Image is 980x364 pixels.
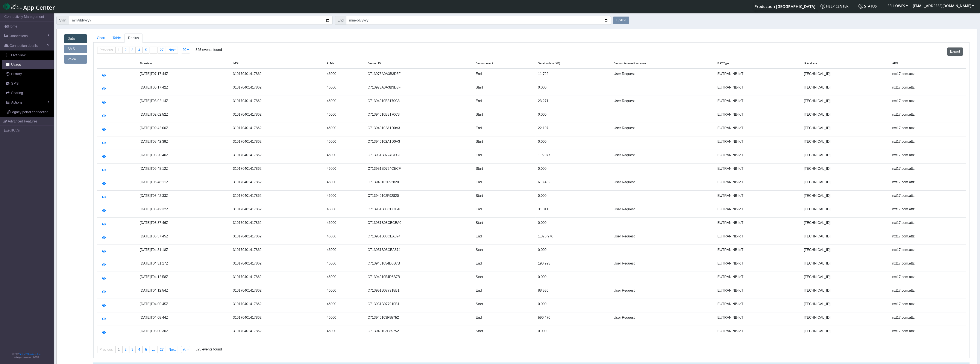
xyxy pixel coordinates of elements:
td: 190.995 [536,258,611,272]
td: 310170401417862 [230,164,324,177]
td: 46000 [324,312,365,326]
span: APN [892,62,898,65]
td: C713951B0724CECF [365,150,473,164]
td: [TECHNICAL_ID] [801,272,890,285]
span: Status [859,4,877,9]
td: User Request [611,231,715,245]
span: Overview [11,53,26,57]
td: Start [473,191,536,204]
td: [DATE]T03:02:14Z [137,96,230,109]
span: 5 [145,48,147,52]
td: 0.000 [536,326,611,340]
td: End [473,96,536,109]
td: 46000 [324,109,365,123]
td: EUTRAN NB-IoT [715,245,801,258]
td: 46000 [324,218,365,231]
span: Connections [9,34,28,39]
td: [TECHNICAL_ID] [801,191,890,204]
td: User Request [611,258,715,272]
td: EUTRAN NB-IoT [715,136,801,150]
span: Session ID [368,62,381,65]
td: EUTRAN NB-IoT [715,109,801,123]
td: [DATE]T08:42:39Z [137,136,230,150]
span: 20 [182,347,186,351]
span: Connection details [9,43,38,48]
td: C713951B08CEA374 [365,245,473,258]
button: 20 [181,346,190,353]
td: 46000 [324,285,365,299]
td: nxt17.com.attz [890,109,966,123]
td: nxt17.com.attz [890,204,966,218]
td: End [473,285,536,299]
td: [TECHNICAL_ID] [801,299,890,312]
td: nxt17.com.attz [890,218,966,231]
td: nxt17.com.attz [890,245,966,258]
td: [DATE]T07:17:44Z [137,69,230,82]
td: 310170401417862 [230,96,324,109]
td: 310170401417862 [230,150,324,164]
td: [DATE]T09:42:00Z [137,123,230,136]
td: nxt17.com.attz [890,150,966,164]
button: FELLOWES [885,2,910,10]
td: 310170401417862 [230,285,324,299]
td: [DATE]T06:17:42Z [137,82,230,96]
span: 3 [132,348,133,351]
span: Previous [100,348,113,351]
td: [TECHNICAL_ID] [801,326,890,340]
a: SMS [2,79,54,88]
td: C713940102F92820 [365,177,473,191]
td: 46000 [324,123,365,136]
td: EUTRAN NB-IoT [715,272,801,285]
a: App Center [3,2,54,11]
td: 310170401417862 [230,231,324,245]
a: Status [857,2,885,11]
td: 46000 [324,299,365,312]
span: RAT Type [718,62,729,65]
td: 23.271 [536,96,611,109]
span: Table [113,36,121,40]
td: C713951B08CECEA0 [365,204,473,218]
span: 2 [125,348,127,351]
td: C713975A0A3B3D5F [365,82,473,96]
span: Production-[GEOGRAPHIC_DATA] [755,4,816,9]
td: End [473,204,536,218]
span: 27 [160,348,164,351]
td: nxt17.com.attz [890,326,966,340]
span: Advanced Features [8,119,38,124]
td: 0.000 [536,191,611,204]
td: 116.077 [536,150,611,164]
td: EUTRAN NB-IoT [715,150,801,164]
td: C713951B0724CECF [365,164,473,177]
span: Session termination cause [614,62,646,65]
td: [TECHNICAL_ID] [801,177,890,191]
img: logo-telit-cinterion-gw-new.png [3,3,21,10]
td: 310170401417862 [230,177,324,191]
span: Usage [11,63,21,66]
td: 0.000 [536,82,611,96]
td: nxt17.com.attz [890,312,966,326]
td: EUTRAN NB-IoT [715,299,801,312]
td: [DATE]T04:05:45Z [137,299,230,312]
td: EUTRAN NB-IoT [715,218,801,231]
span: 525 events found [196,347,222,359]
td: User Request [611,177,715,191]
td: C713975A0A3B3D5F [365,69,473,82]
td: C713951B08CECEA0 [365,218,473,231]
td: 46000 [324,326,365,340]
a: Sharing [2,88,54,98]
td: [TECHNICAL_ID] [801,96,890,109]
span: Legacy portal connection [10,110,49,114]
a: Overview [2,50,54,60]
span: 1 [118,48,120,52]
td: EUTRAN NB-IoT [715,177,801,191]
td: 613.482 [536,177,611,191]
td: nxt17.com.attz [890,82,966,96]
span: Chart [97,36,105,40]
td: nxt17.com.attz [890,69,966,82]
td: nxt17.com.attz [890,272,966,285]
td: C713940102F92820 [365,191,473,204]
td: [TECHNICAL_ID] [801,218,890,231]
td: EUTRAN NB-IoT [715,258,801,272]
td: EUTRAN NB-IoT [715,123,801,136]
td: 310170401417862 [230,69,324,82]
